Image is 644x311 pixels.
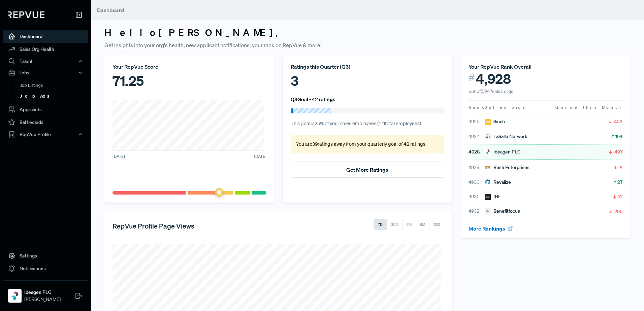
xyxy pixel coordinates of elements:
span: 4929 [469,164,485,171]
div: Ratings this Quarter ( Q3 ) [291,63,445,71]
span: [DATE] [112,153,125,160]
span: # [469,71,475,84]
span: 4931 [469,193,485,200]
span: -403 [612,118,622,125]
h3: Hello [PERSON_NAME] , [104,27,631,38]
span: Sales orgs [485,104,526,110]
button: 30D [387,219,402,230]
div: INE [485,193,501,200]
span: Rank [469,104,485,110]
div: Benefitfocus [485,208,520,215]
p: Get insights into your org's health, new applicant notifications, your rank on RepVue & more! [104,41,631,49]
span: 27 [617,179,622,185]
span: [DATE] [254,153,266,160]
span: Change this Month [555,104,622,110]
span: 4,928 [476,71,511,87]
img: Sinch [485,119,491,125]
img: INE [485,194,491,200]
div: 71.25 [112,71,266,91]
div: Sinch [485,118,505,125]
img: Revalize [485,179,491,185]
span: -296 [613,208,622,215]
button: 6M [416,219,429,230]
a: Job Ads [12,91,97,102]
button: Jobs [3,67,88,78]
a: Sales Org Health [3,43,88,56]
div: Ideagen PLC [485,148,520,155]
button: RepVue Profile [3,129,88,140]
button: 3M [402,219,416,230]
span: out of 5,947 sales orgs [469,88,513,94]
p: You are 39 ratings away from your quarterly goal of 42 ratings . [296,141,439,148]
h5: RepVue Profile Page Views [112,222,194,230]
span: -497 [613,148,622,155]
div: Your RepVue Score [112,63,266,71]
a: Applicants [3,103,88,116]
span: 4927 [469,133,485,140]
img: Rush Enterprises [485,165,491,171]
span: 164 [615,133,622,140]
span: -8 [618,164,622,171]
button: 7D [374,219,387,230]
button: Get More Ratings [291,162,445,178]
span: -71 [617,193,622,200]
a: Notifications [3,262,88,275]
img: RepVue [8,11,44,18]
img: Ideagen PLC [9,290,20,301]
div: Revalize [485,179,511,186]
a: Battlecards [3,116,88,129]
img: Benefitfocus [485,208,491,214]
span: [PERSON_NAME] [24,296,61,303]
span: 4928 [469,148,485,155]
span: Dashboard [97,7,124,13]
a: Job Listings [12,80,97,91]
a: Settings [3,249,88,262]
a: More Rankings [469,225,513,232]
button: 12M [429,219,444,230]
button: Talent [3,56,88,67]
span: 4926 [469,118,485,125]
div: Rush Enterprises [485,164,529,171]
div: LaSalle Network [485,133,527,140]
a: Dashboard [3,30,88,43]
p: This goal is 25 % of your sales employees ( 171 total employees). [291,120,445,128]
span: Your RepVue Rank Overall [469,63,532,70]
strong: Ideagen PLC [24,289,61,296]
img: Ideagen PLC [485,149,491,155]
div: 3 [291,71,445,91]
h6: Q3 Goal - 42 ratings [291,96,335,102]
img: LaSalle Network [485,133,491,139]
span: 4930 [469,179,485,186]
span: 4932 [469,208,485,215]
a: Ideagen PLCIdeagen PLC[PERSON_NAME] [3,280,88,306]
